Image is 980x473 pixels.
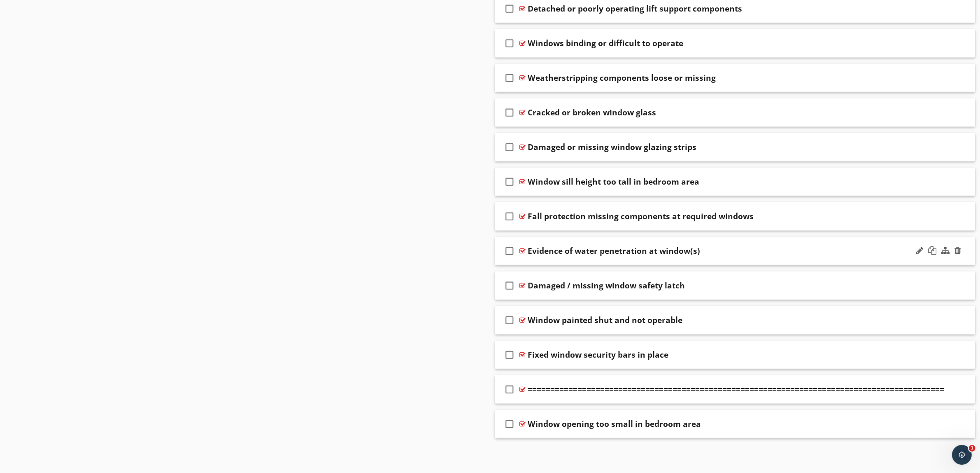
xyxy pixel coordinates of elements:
[503,68,517,88] i: check_box_outline_blank
[528,281,685,290] div: Damaged / missing window safety latch
[969,445,975,452] span: 1
[503,241,517,261] i: check_box_outline_blank
[503,345,517,365] i: check_box_outline_blank
[503,206,517,226] i: check_box_outline_blank
[528,384,945,394] div: ============================================================================================
[528,246,701,256] div: Evidence of water penetration at window(s)
[952,445,972,465] iframe: Intercom live chat
[528,4,743,14] div: Detached or poorly operating lift support components
[528,350,669,360] div: Fixed window security bars in place
[503,172,517,192] i: check_box_outline_blank
[503,33,517,53] i: check_box_outline_blank
[503,103,517,122] i: check_box_outline_blank
[528,38,684,48] div: Windows binding or difficult to operate
[528,108,656,117] div: Cracked or broken window glass
[503,137,517,157] i: check_box_outline_blank
[528,73,716,83] div: Weatherstripping components loose or missing
[503,310,517,330] i: check_box_outline_blank
[528,142,697,152] div: Damaged or missing window glazing strips
[528,315,683,325] div: Window painted shut and not operable
[528,177,700,187] div: Window sill height too tall in bedroom area
[503,414,517,434] i: check_box_outline_blank
[528,211,754,221] div: Fall protection missing components at required windows
[503,276,517,295] i: check_box_outline_blank
[503,379,517,399] i: check_box_outline_blank
[528,419,701,429] div: Window opening too small in bedroom area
